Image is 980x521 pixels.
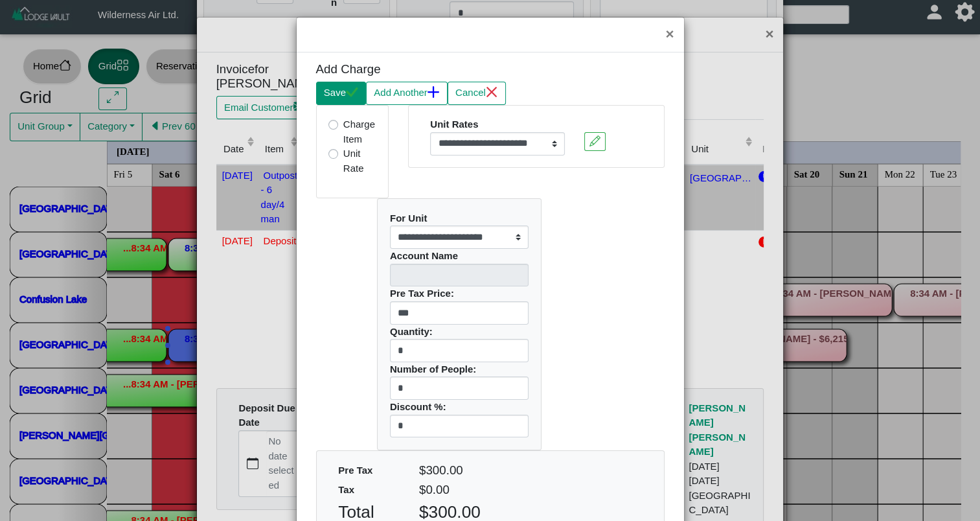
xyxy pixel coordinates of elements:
[589,135,600,146] svg: pencil
[338,465,372,476] b: Pre Tax
[316,82,366,105] button: Savecheck
[419,463,642,478] h5: $300.00
[343,117,376,146] label: Charge Item
[419,483,642,498] h5: $0.00
[448,82,506,105] button: Cancelx
[390,401,446,412] b: Discount %:
[338,484,354,495] b: Tax
[427,86,440,98] svg: plus
[655,17,683,52] button: Close
[430,119,478,130] b: Unit Rates
[346,86,358,98] svg: check
[316,62,481,77] h5: Add Charge
[584,132,606,151] button: pencil
[366,82,448,105] button: Add Anotherplus
[390,364,476,375] b: Number of People:
[343,146,376,176] label: Unit Rate
[390,288,454,299] b: Pre Tax Price:
[486,86,498,98] svg: x
[390,250,458,261] b: Account Name
[390,213,427,224] b: For Unit
[390,326,433,337] b: Quantity:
